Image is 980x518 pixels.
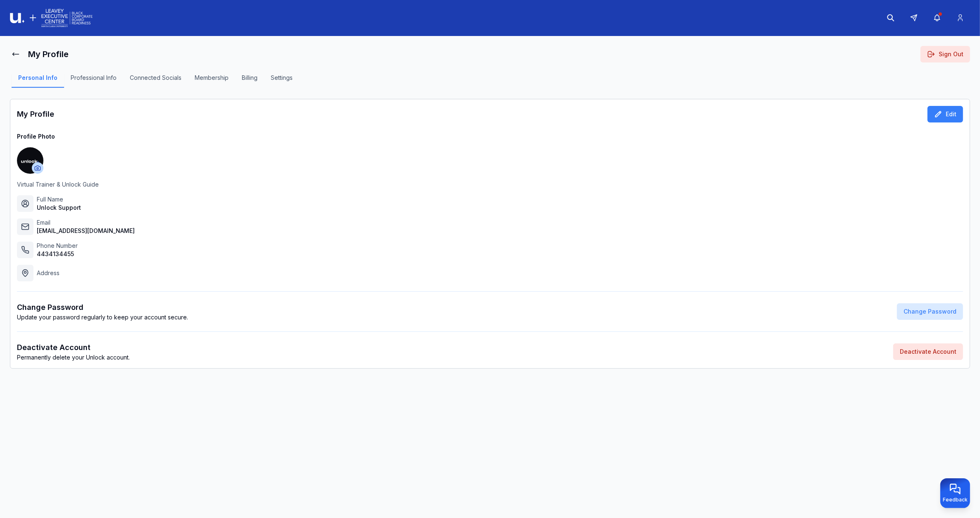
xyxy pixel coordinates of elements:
[37,242,78,250] p: Phone Number
[940,478,970,508] button: Provide feedback
[897,303,963,320] button: Change Password
[17,313,188,321] p: Update your password regularly to keep your account secure.
[943,496,968,503] span: Feedback
[123,74,188,88] button: Connected Socials
[37,195,81,204] p: Full Name
[264,74,299,88] button: Settings
[37,204,81,212] p: Unlock Support
[17,353,130,362] p: Permanently delete your Unlock account.
[37,227,135,235] p: [EMAIL_ADDRESS][DOMAIN_NAME]
[10,7,93,29] img: Logo
[17,132,963,141] p: Profile Photo
[28,48,69,60] h1: My Profile
[893,343,963,360] button: Deactivate Account
[928,106,963,122] button: Edit
[17,147,43,174] img: demo_screen.png
[235,74,264,88] button: Billing
[64,74,123,88] button: Professional Info
[37,218,135,227] p: Email
[17,108,54,120] h1: My Profile
[37,269,60,277] p: Address
[17,342,130,353] p: Deactivate Account
[920,46,970,62] button: Sign Out
[188,74,235,88] button: Membership
[17,180,963,189] p: Virtual Trainer & Unlock Guide
[37,250,78,258] p: 4434134455
[12,74,64,88] button: Personal Info
[17,302,188,313] p: Change Password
